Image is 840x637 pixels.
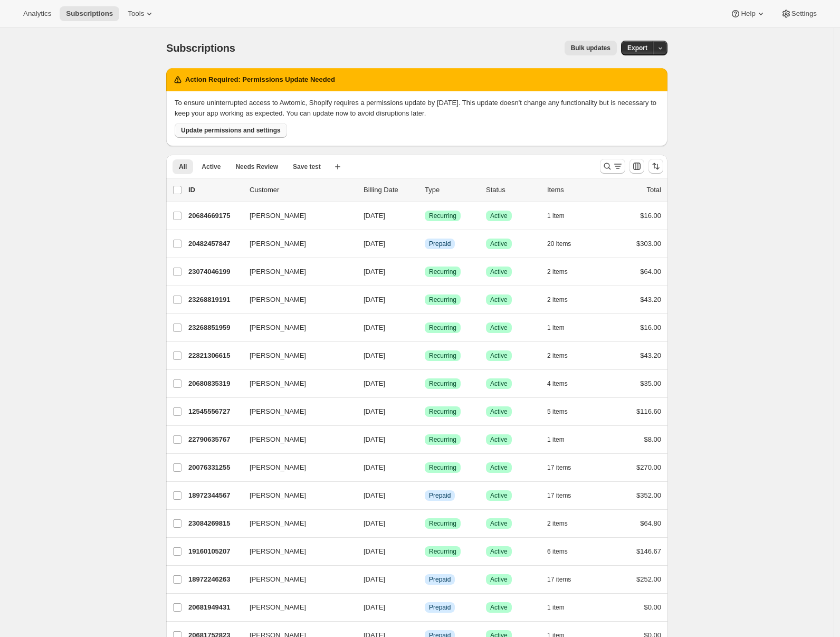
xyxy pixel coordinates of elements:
[188,376,661,391] div: 20680835319[PERSON_NAME][DATE]SuccessRecurringSuccessActive4 items$35.00
[647,185,661,195] p: Total
[429,519,456,528] span: Recurring
[547,575,571,584] span: 17 items
[243,207,349,224] button: [PERSON_NAME]
[490,575,508,584] span: Active
[188,602,241,613] p: 20681949431
[636,240,661,248] span: $303.00
[741,9,755,18] span: Help
[243,403,349,420] button: [PERSON_NAME]
[547,348,579,363] button: 2 items
[66,9,113,18] span: Subscriptions
[329,159,346,174] button: Create new view
[188,350,241,361] p: 22821306615
[429,407,456,416] span: Recurring
[640,379,661,387] span: $35.00
[636,547,661,555] span: $146.67
[188,572,661,587] div: 18972246263[PERSON_NAME][DATE]InfoPrepaidSuccessActive17 items$252.00
[188,378,241,389] p: 20680835319
[185,74,335,85] h2: Action Required: Permissions Update Needed
[188,208,661,223] div: 20684669175[PERSON_NAME][DATE]SuccessRecurringSuccessActive1 item$16.00
[547,460,583,475] button: 17 items
[364,240,385,248] span: [DATE]
[429,435,456,444] span: Recurring
[250,602,306,613] span: [PERSON_NAME]
[364,575,385,583] span: [DATE]
[128,9,144,18] span: Tools
[188,239,241,249] p: 20482457847
[250,434,306,445] span: [PERSON_NAME]
[250,490,306,501] span: [PERSON_NAME]
[188,406,241,417] p: 12545556727
[547,212,565,220] span: 1 item
[188,434,241,445] p: 22790635767
[547,544,579,559] button: 6 items
[547,600,576,615] button: 1 item
[364,185,416,195] p: Billing Date
[640,519,661,527] span: $64.80
[547,491,571,500] span: 17 items
[547,572,583,587] button: 17 items
[640,324,661,331] span: $16.00
[23,9,51,18] span: Analytics
[547,351,568,360] span: 2 items
[547,208,576,223] button: 1 item
[188,236,661,251] div: 20482457847[PERSON_NAME][DATE]InfoPrepaidSuccessActive20 items$303.00
[364,435,385,443] span: [DATE]
[486,185,539,195] p: Status
[775,6,823,21] button: Settings
[547,324,565,332] span: 1 item
[490,519,508,528] span: Active
[364,351,385,359] span: [DATE]
[250,518,306,529] span: [PERSON_NAME]
[243,487,349,504] button: [PERSON_NAME]
[250,267,306,277] span: [PERSON_NAME]
[429,240,451,248] span: Prepaid
[644,603,661,611] span: $0.00
[243,571,349,588] button: [PERSON_NAME]
[429,296,456,304] span: Recurring
[121,6,161,21] button: Tools
[490,212,508,220] span: Active
[364,519,385,527] span: [DATE]
[547,488,583,503] button: 17 items
[490,351,508,360] span: Active
[429,268,456,276] span: Recurring
[188,432,661,447] div: 22790635767[PERSON_NAME][DATE]SuccessRecurringSuccessActive1 item$8.00
[429,324,456,332] span: Recurring
[364,463,385,471] span: [DATE]
[250,350,306,361] span: [PERSON_NAME]
[243,431,349,448] button: [PERSON_NAME]
[250,574,306,585] span: [PERSON_NAME]
[571,44,610,52] span: Bulk updates
[175,123,287,138] button: Update permissions and settings
[188,600,661,615] div: 20681949431[PERSON_NAME][DATE]InfoPrepaidSuccessActive1 item$0.00
[175,98,659,119] div: To ensure uninterrupted access to Awtomic, Shopify requires a permissions update by [DATE]. This ...
[629,159,644,174] button: Customize table column order and visibility
[250,185,355,195] p: Customer
[429,603,451,612] span: Prepaid
[243,319,349,336] button: [PERSON_NAME]
[188,292,661,307] div: 23268819191[PERSON_NAME][DATE]SuccessRecurringSuccessActive2 items$43.20
[547,268,568,276] span: 2 items
[364,491,385,499] span: [DATE]
[490,491,508,500] span: Active
[364,547,385,555] span: [DATE]
[364,324,385,331] span: [DATE]
[429,547,456,556] span: Recurring
[364,268,385,275] span: [DATE]
[636,407,661,415] span: $116.60
[547,519,568,528] span: 2 items
[364,212,385,220] span: [DATE]
[188,185,661,195] div: IDCustomerBilling DateTypeStatusItemsTotal
[640,268,661,275] span: $64.00
[429,351,456,360] span: Recurring
[17,6,58,21] button: Analytics
[364,603,385,611] span: [DATE]
[188,460,661,475] div: 20076331255[PERSON_NAME][DATE]SuccessRecurringSuccessActive17 items$270.00
[243,515,349,532] button: [PERSON_NAME]
[364,379,385,387] span: [DATE]
[724,6,772,21] button: Help
[640,212,661,220] span: $16.00
[60,6,119,21] button: Subscriptions
[364,407,385,415] span: [DATE]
